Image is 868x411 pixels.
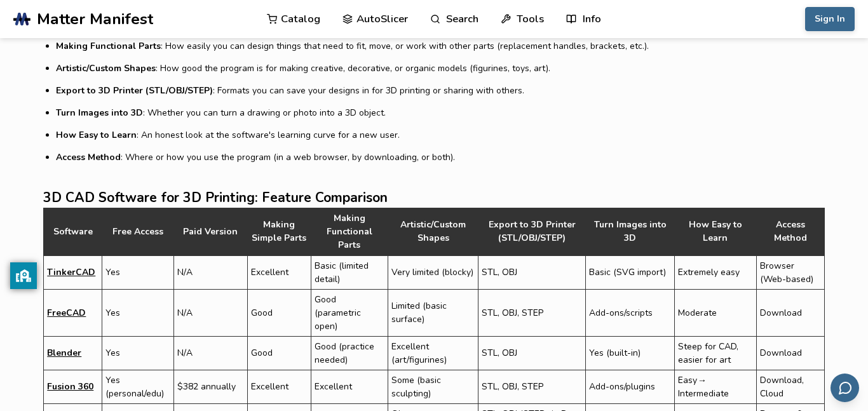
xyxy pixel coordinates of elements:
td: Good (parametric open) [311,289,389,336]
button: Send feedback via email [831,374,859,402]
li: : Where or how you use the program (in a web browser, by downloading, or both). [56,151,824,164]
span: Matter Manifest [37,10,153,28]
strong: Turn Images into 3D [56,107,143,119]
td: Download, Cloud [757,370,825,403]
strong: How Easy to Learn [56,129,137,141]
a: Blender [47,346,81,360]
th: How Easy to Learn [675,208,757,255]
li: : How good the program is for making creative, decorative, or organic models (figurines, toys, art). [56,62,824,75]
td: N/A [174,336,247,370]
td: Steep for CAD, easier for art [675,336,757,370]
td: Basic (SVG import) [586,255,674,289]
strong: Artistic/Custom Shapes [56,62,156,74]
td: Yes [102,336,174,370]
th: Making Functional Parts [311,208,389,255]
td: Excellent [248,370,311,403]
td: Limited (basic surface) [388,289,478,336]
td: $382 annually [174,370,247,403]
li: : Whether you can turn a drawing or photo into a 3D object. [56,106,824,119]
li: : Formats you can save your designs in for 3D printing or sharing with others. [56,84,824,97]
td: Yes (personal/edu) [102,370,174,403]
td: Good [248,336,311,370]
td: Yes [102,289,174,336]
strong: Export to 3D Printer (STL/OBJ/STEP) [56,84,213,97]
td: Download [757,336,825,370]
li: : An honest look at the software's learning curve for a new user. [56,128,824,142]
td: STL, OBJ, STEP [478,370,586,403]
button: Sign In [805,7,855,31]
th: Turn Images into 3D [586,208,674,255]
td: STL, OBJ, STEP [478,289,586,336]
th: Software [43,208,102,255]
td: STL, OBJ [478,336,586,370]
th: Access Method [757,208,825,255]
td: Some (basic sculpting) [388,370,478,403]
a: TinkerCAD [47,266,95,279]
td: Download [757,289,825,336]
strong: Making Functional Parts [56,40,161,52]
td: Very limited (blocky) [388,255,478,289]
td: Basic (limited detail) [311,255,389,289]
h2: 3D CAD Software for 3D Printing: Feature Comparison [43,188,824,208]
td: Good (practice needed) [311,336,389,370]
li: : How easily you can design things that need to fit, move, or work with other parts (replacement ... [56,39,824,53]
th: Paid Version [174,208,247,255]
td: Excellent [248,255,311,289]
td: Excellent [311,370,389,403]
td: Browser (Web-based) [757,255,825,289]
th: Export to 3D Printer (STL/OBJ/STEP) [478,208,586,255]
td: Yes [102,255,174,289]
td: Extremely easy [675,255,757,289]
th: Free Access [102,208,174,255]
th: Making Simple Parts [248,208,311,255]
td: Good [248,289,311,336]
td: Yes (built-in) [586,336,674,370]
td: Add-ons/scripts [586,289,674,336]
td: Moderate [675,289,757,336]
th: Artistic/Custom Shapes [388,208,478,255]
td: Add-ons/plugins [586,370,674,403]
td: N/A [174,289,247,336]
td: Excellent (art/figurines) [388,336,478,370]
strong: Access Method [56,151,121,163]
button: privacy banner [10,262,37,289]
td: N/A [174,255,247,289]
td: STL, OBJ [478,255,586,289]
td: Easy → Intermediate [675,370,757,403]
a: Fusion 360 [47,380,93,393]
a: FreeCAD [47,306,86,320]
